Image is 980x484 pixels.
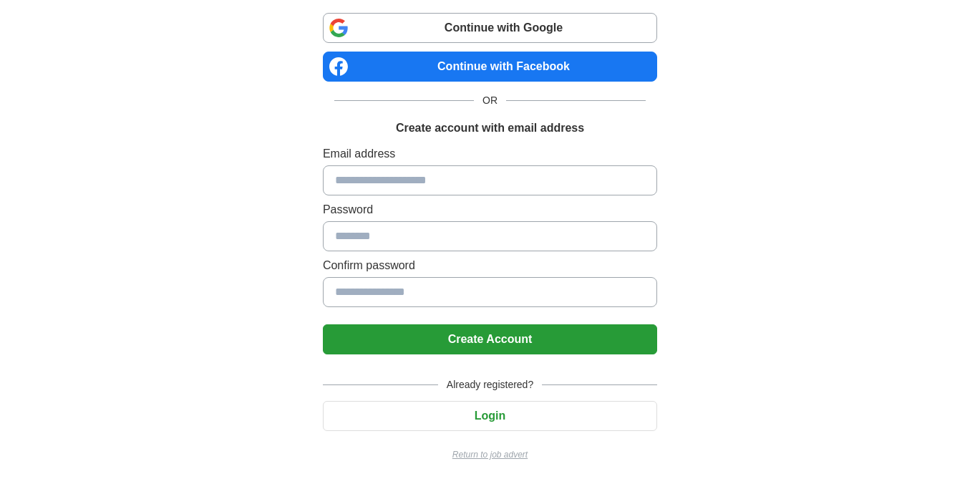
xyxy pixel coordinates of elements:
h1: Create account with email address [396,120,584,137]
a: Return to job advert [323,448,657,461]
a: Continue with Facebook [323,52,657,82]
span: Already registered? [438,377,542,392]
label: Confirm password [323,257,657,274]
button: Create Account [323,324,657,354]
button: Login [323,401,657,431]
a: Continue with Google [323,13,657,43]
span: OR [474,93,506,108]
label: Email address [323,145,657,163]
label: Password [323,201,657,218]
a: Login [323,410,657,422]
